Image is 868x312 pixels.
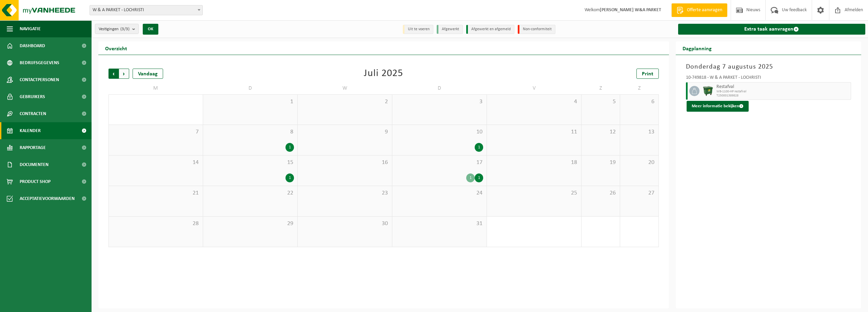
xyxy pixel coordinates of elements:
td: D [392,82,487,94]
span: 22 [206,189,294,197]
div: Vandaag [133,69,163,79]
span: Navigatie [20,20,41,37]
span: Contracten [20,105,46,122]
span: 26 [585,189,616,197]
span: 14 [112,159,199,166]
span: 10 [396,128,483,136]
td: W [298,82,392,94]
span: Print [642,71,653,77]
div: 1 [466,173,475,182]
span: W & A PARKET - LOCHRISTI [90,5,203,15]
button: OK [143,24,158,35]
span: 11 [490,128,578,136]
li: Afgewerkt en afgemeld [466,25,514,34]
li: Non-conformiteit [518,25,555,34]
span: 28 [112,220,199,227]
span: 17 [396,159,483,166]
span: 7 [112,128,199,136]
li: Uit te voeren [403,25,433,34]
span: Documenten [20,156,48,173]
div: Juli 2025 [364,69,403,79]
span: Rapportage [20,139,46,156]
span: W & A PARKET - LOCHRISTI [90,5,202,15]
span: 27 [624,189,655,197]
td: Z [581,82,620,94]
span: 21 [112,189,199,197]
span: Volgende [119,69,129,79]
span: 18 [490,159,578,166]
button: Vestigingen(3/3) [95,24,139,34]
span: Bedrijfsgegevens [20,54,59,71]
span: 2 [301,98,389,106]
div: 1 [285,173,294,182]
li: Afgewerkt [437,25,463,34]
div: 1 [475,143,483,152]
span: 8 [206,128,294,136]
td: V [487,82,581,94]
span: 25 [490,189,578,197]
span: 30 [301,220,389,227]
span: Vestigingen [99,24,130,34]
span: Product Shop [20,173,51,190]
strong: [PERSON_NAME] W&A PARKET [600,7,661,13]
td: Z [620,82,659,94]
div: 10-749818 - W & A PARKET - LOCHRISTI [686,75,851,82]
span: 24 [396,189,483,197]
span: Offerte aanvragen [685,7,724,14]
span: WB-1100-HP restafval [716,90,849,94]
td: M [108,82,203,94]
h2: Overzicht [98,41,134,55]
span: 4 [490,98,578,106]
span: Contactpersonen [20,71,59,88]
span: 15 [206,159,294,166]
a: Offerte aanvragen [671,3,727,17]
span: 19 [585,159,616,166]
img: WB-1100-HPE-GN-01 [703,86,713,96]
span: 9 [301,128,389,136]
span: Restafval [716,84,849,90]
span: 5 [585,98,616,106]
span: Gebruikers [20,88,45,105]
span: 3 [396,98,483,106]
span: 29 [206,220,294,227]
span: 16 [301,159,389,166]
span: T250001389828 [716,94,849,98]
span: 31 [396,220,483,227]
span: 12 [585,128,616,136]
button: Meer informatie bekijken [687,101,749,112]
span: Acceptatievoorwaarden [20,190,75,207]
a: Extra taak aanvragen [678,24,866,35]
span: 1 [206,98,294,106]
h2: Dagplanning [676,41,718,55]
div: 1 [475,173,483,182]
span: Vorige [108,69,119,79]
div: 1 [285,143,294,152]
span: 23 [301,189,389,197]
td: D [203,82,298,94]
span: 20 [624,159,655,166]
count: (3/3) [120,27,130,31]
span: Kalender [20,122,41,139]
span: 6 [624,98,655,106]
a: Print [636,69,659,79]
span: 13 [624,128,655,136]
span: Dashboard [20,37,45,54]
h3: Donderdag 7 augustus 2025 [686,62,851,72]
